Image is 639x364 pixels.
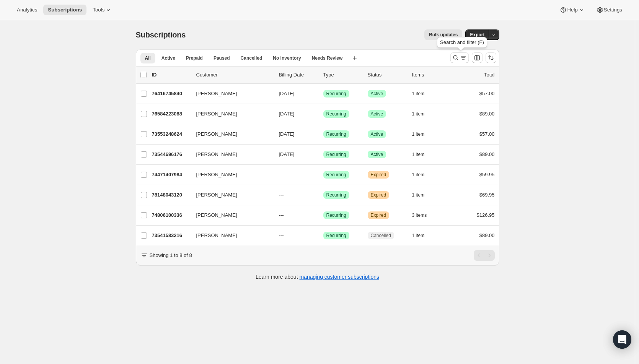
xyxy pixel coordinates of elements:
[567,7,577,13] span: Help
[152,232,190,239] p: 73541583216
[412,88,433,99] button: 1 item
[152,110,190,118] p: 76584223088
[412,230,433,241] button: 1 item
[371,212,386,218] span: Expired
[192,229,268,242] button: [PERSON_NAME]
[152,230,495,241] div: 73541583216[PERSON_NAME]---SuccessRecurringCancelled1 item$89.00
[479,131,495,137] span: $57.00
[279,151,295,157] span: [DATE]
[152,211,190,219] p: 74806100336
[412,71,450,79] div: Items
[192,189,268,201] button: [PERSON_NAME]
[371,151,383,158] span: Active
[592,5,627,15] button: Settings
[196,90,237,97] span: [PERSON_NAME]
[412,91,425,97] span: 1 item
[479,111,495,117] span: $89.00
[192,148,268,161] button: [PERSON_NAME]
[299,274,379,280] a: managing customer subscriptions
[371,192,386,198] span: Expired
[312,55,343,61] span: Needs Review
[48,7,82,13] span: Subscriptions
[472,52,483,63] button: Customize table column order and visibility
[412,210,435,221] button: 3 items
[152,210,495,221] div: 74806100336[PERSON_NAME]---SuccessRecurringWarningExpired3 items$126.95
[196,110,237,118] span: [PERSON_NAME]
[196,171,237,179] span: [PERSON_NAME]
[273,55,301,61] span: No inventory
[279,111,295,117] span: [DATE]
[241,55,262,61] span: Cancelled
[145,55,151,61] span: All
[326,91,346,97] span: Recurring
[279,232,284,238] span: ---
[196,232,237,239] span: [PERSON_NAME]
[279,212,284,218] span: ---
[326,111,346,117] span: Recurring
[555,5,590,15] button: Help
[371,172,386,178] span: Expired
[152,71,190,79] p: ID
[196,71,273,79] p: Customer
[152,171,190,179] p: 74471407984
[412,192,425,198] span: 1 item
[192,128,268,140] button: [PERSON_NAME]
[429,32,458,38] span: Bulk updates
[152,169,495,180] div: 74471407984[PERSON_NAME]---SuccessRecurringWarningExpired1 item$59.95
[477,212,495,218] span: $126.95
[279,172,284,177] span: ---
[326,131,346,137] span: Recurring
[424,29,462,40] button: Bulk updates
[604,7,622,13] span: Settings
[479,151,495,157] span: $89.00
[371,131,383,137] span: Active
[279,131,295,137] span: [DATE]
[412,109,433,119] button: 1 item
[152,149,495,160] div: 73544696176[PERSON_NAME][DATE]SuccessRecurringSuccessActive1 item$89.00
[412,212,427,218] span: 3 items
[412,172,425,178] span: 1 item
[152,191,190,199] p: 78148043120
[326,151,346,158] span: Recurring
[152,109,495,119] div: 76584223088[PERSON_NAME][DATE]SuccessRecurringSuccessActive1 item$89.00
[192,88,268,100] button: [PERSON_NAME]
[371,232,391,239] span: Cancelled
[192,209,268,221] button: [PERSON_NAME]
[279,91,295,96] span: [DATE]
[152,151,190,158] p: 73544696176
[152,129,495,140] div: 73553248624[PERSON_NAME][DATE]SuccessRecurringSuccessActive1 item$57.00
[465,29,489,40] button: Export
[326,232,346,239] span: Recurring
[17,7,37,13] span: Analytics
[186,55,203,61] span: Prepaid
[88,5,117,15] button: Tools
[479,192,495,198] span: $69.95
[412,149,433,160] button: 1 item
[450,52,469,63] button: Search and filter results
[371,91,383,97] span: Active
[12,5,42,15] button: Analytics
[279,192,284,198] span: ---
[196,211,237,219] span: [PERSON_NAME]
[136,31,186,39] span: Subscriptions
[192,169,268,181] button: [PERSON_NAME]
[152,130,190,138] p: 73553248624
[368,71,406,79] p: Status
[479,91,495,96] span: $57.00
[152,71,495,79] div: IDCustomerBilling DateTypeStatusItemsTotal
[613,330,631,349] div: Open Intercom Messenger
[371,111,383,117] span: Active
[486,52,496,63] button: Sort the results
[279,71,317,79] p: Billing Date
[479,172,495,177] span: $59.95
[412,111,425,117] span: 1 item
[484,71,494,79] p: Total
[412,131,425,137] span: 1 item
[196,151,237,158] span: [PERSON_NAME]
[474,250,495,261] nav: Pagination
[412,151,425,158] span: 1 item
[150,252,192,259] p: Showing 1 to 8 of 8
[326,172,346,178] span: Recurring
[412,169,433,180] button: 1 item
[152,88,495,99] div: 76416745840[PERSON_NAME][DATE]SuccessRecurringSuccessActive1 item$57.00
